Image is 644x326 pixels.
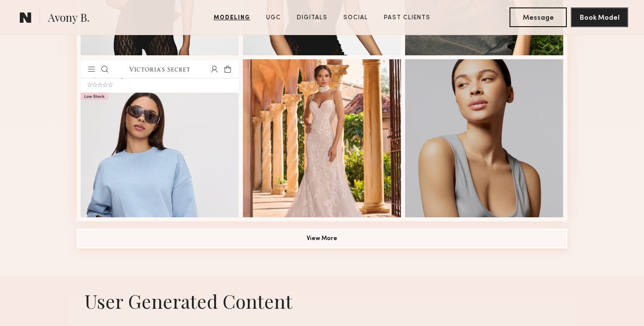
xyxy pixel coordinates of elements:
a: UGC [262,13,285,22]
a: Past Clients [380,13,434,22]
a: Book Model [571,13,628,21]
h1: User Generated Content [69,288,575,314]
a: Modeling [210,13,254,22]
span: Avony B. [48,10,90,27]
button: Book Model [571,7,628,27]
button: Message [509,7,567,27]
a: Digitals [293,13,331,22]
button: View More [77,229,567,248]
a: Social [339,13,372,22]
